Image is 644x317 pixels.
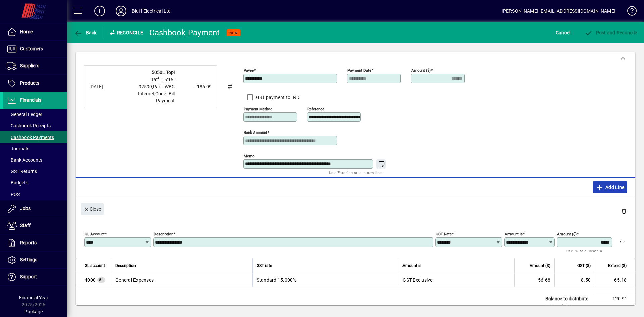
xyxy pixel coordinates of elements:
span: Settings [20,257,37,262]
button: Delete [616,203,632,219]
button: Apply remaining balance [614,233,630,250]
span: NEW [229,31,238,35]
td: GST Exclusive [398,273,514,287]
span: Add Line [596,182,625,193]
button: Post and Reconcile [583,27,639,39]
app-page-header-button: Delete [616,208,632,214]
span: GST rate [257,262,272,269]
td: General Expenses [111,273,252,287]
td: 56.68 [514,273,554,287]
a: Products [3,75,67,92]
button: Cancel [554,27,572,39]
a: Support [3,269,67,285]
span: Journals [7,146,29,151]
mat-label: Amount ($) [557,232,577,236]
td: 8.50 [554,273,595,287]
td: 65.18 [595,273,635,287]
span: Bank Accounts [7,157,42,163]
span: Back [74,30,97,35]
span: Amount is [402,262,421,269]
a: POS [3,189,67,200]
span: General Expenses [85,277,96,283]
a: Customers [3,41,67,57]
td: GST exclusive [542,303,595,311]
mat-label: Payment method [244,107,273,111]
span: Home [20,29,33,34]
div: Bluff Electrical Ltd [132,6,171,16]
span: Reports [20,240,37,245]
mat-label: Payment Date [347,68,371,73]
span: Suppliers [20,63,39,68]
button: Profile [110,5,132,17]
button: Back [72,27,98,39]
span: Package [24,309,43,314]
span: GL [99,278,104,282]
span: Post and Reconcile [584,30,637,35]
td: Balance to distribute [542,295,595,303]
a: Reports [3,234,67,251]
a: Budgets [3,177,67,189]
a: Suppliers [3,58,67,74]
app-page-header-button: Close [79,206,105,212]
app-page-header-button: Back [67,27,104,39]
span: Ref=16:15-92599,Part=WBC Internet,Code=Bill Payment [138,77,175,103]
span: POS [7,192,20,197]
mat-label: GST rate [436,232,452,236]
a: Cashbook Receipts [3,120,67,131]
span: Support [20,274,37,279]
mat-label: Amount ($) [411,68,431,73]
span: General Ledger [7,112,42,117]
div: Reconcile [104,27,144,38]
a: Staff [3,217,67,234]
span: Cashbook Payments [7,135,54,140]
div: Cashbook Payment [149,27,220,38]
span: GST ($) [577,262,591,269]
span: Products [20,80,39,86]
mat-label: Payee [244,68,254,73]
span: Financials [20,97,41,103]
span: Staff [20,223,31,228]
span: Close [84,204,101,215]
label: GST payment to IRD [255,94,300,101]
td: 120.91 [595,295,635,303]
span: Financial Year [19,295,48,300]
strong: 5050L Topi [152,70,175,75]
td: 56.68 [595,303,635,311]
span: Description [115,262,136,269]
mat-label: Description [154,232,173,236]
mat-label: Bank Account [244,130,267,135]
span: Jobs [20,206,31,211]
a: Journals [3,143,67,154]
mat-hint: Use '%' to allocate a percentage [566,247,607,261]
div: [PERSON_NAME] [EMAIL_ADDRESS][DOMAIN_NAME] [502,6,615,16]
mat-label: Memo [244,154,255,158]
span: Amount ($) [530,262,550,269]
mat-label: Reference [307,107,324,111]
span: Extend ($) [608,262,627,269]
a: Bank Accounts [3,154,67,166]
a: Knowledge Base [622,1,636,23]
mat-label: Amount is [505,232,523,236]
span: GST Returns [7,169,37,174]
a: Settings [3,252,67,268]
span: Cashbook Receipts [7,123,51,128]
span: Cancel [556,27,571,38]
mat-label: GL Account [85,232,105,236]
a: Home [3,23,67,40]
span: Budgets [7,180,28,186]
td: Standard 15.000% [252,273,398,287]
a: GST Returns [3,166,67,177]
a: General Ledger [3,109,67,120]
div: [DATE] [89,83,116,90]
span: GL account [85,262,105,269]
button: Add [89,5,110,17]
div: -186.09 [178,83,212,90]
button: Close [81,203,104,215]
a: Jobs [3,200,67,217]
mat-hint: Use 'Enter' to start a new line [329,169,382,176]
button: Add Line [593,181,627,193]
a: Cashbook Payments [3,131,67,143]
span: Customers [20,46,43,51]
